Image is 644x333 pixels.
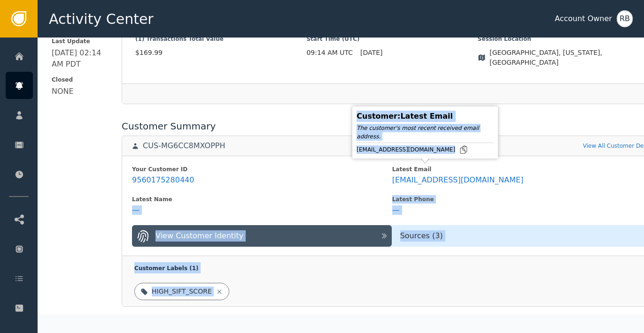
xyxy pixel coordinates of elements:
[49,8,154,30] span: Activity Center
[52,37,109,45] span: Last Update
[357,124,494,141] div: The customer's most recent received email address.
[132,175,194,185] div: 9560175280440
[155,230,243,242] div: View Customer Identity
[392,205,400,215] div: —
[143,141,225,151] div: CUS-MG6CC8MXOPPH
[306,35,477,43] span: Start Time (UTC)
[555,13,612,24] div: Account Owner
[357,145,494,154] div: [EMAIL_ADDRESS][DOMAIN_NAME]
[134,265,198,272] span: Customer Labels ( 1 )
[360,48,382,58] span: [DATE]
[132,225,392,247] button: View Customer Identity
[52,76,109,84] span: Closed
[392,175,524,185] div: [EMAIL_ADDRESS][DOMAIN_NAME]
[617,10,633,27] button: RB
[52,86,74,97] div: NONE
[306,48,353,58] span: 09:14 AM UTC
[132,165,392,174] div: Your Customer ID
[132,205,140,215] div: —
[135,35,306,43] span: (1) Transactions Total Value
[135,48,306,58] span: $169.99
[52,47,109,70] div: [DATE] 02:14 AM PDT
[132,195,392,204] div: Latest Name
[357,111,494,122] div: Customer : Latest Email
[152,287,212,296] div: HIGH_SIFT_SCORE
